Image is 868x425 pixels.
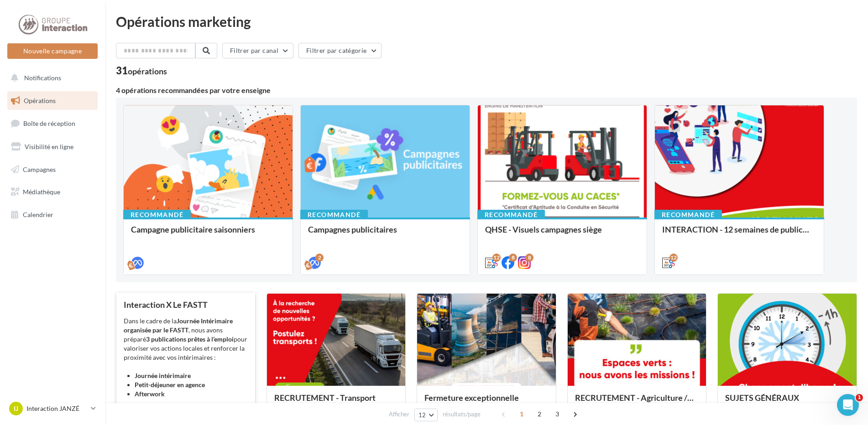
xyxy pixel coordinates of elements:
[23,119,75,127] span: Boîte de réception
[124,316,248,408] div: Dans le cadre de la , nous avons préparé pour valoriser vos actions locales et renforcer la proxi...
[23,188,60,196] span: Médiathèque
[443,410,481,419] span: résultats/page
[532,407,547,421] span: 2
[418,411,426,419] span: 12
[124,300,248,309] div: Interaction X Le FASTT
[492,254,501,262] div: 12
[222,43,293,58] button: Filtrer par canal
[308,225,462,243] div: Campagnes publicitaires
[128,67,167,75] div: opérations
[414,409,438,421] button: 12
[116,87,857,94] div: 4 opérations recommandées par votre enseigne
[837,394,859,416] iframe: Intercom live chat
[5,182,99,202] a: Médiathèque
[26,404,87,413] p: Interaction JANZÉ
[116,15,857,28] div: Opérations marketing
[24,97,56,104] span: Opérations
[662,225,816,243] div: INTERACTION - 12 semaines de publication
[14,404,18,413] span: IJ
[135,381,205,389] strong: Petit-déjeuner en agence
[131,225,285,243] div: Campagne publicitaire saisonniers
[5,205,99,224] a: Calendrier
[146,335,234,343] strong: 3 publications prêtes à l’emploi
[669,254,678,262] div: 12
[477,210,545,220] div: Recommandé
[300,210,368,220] div: Recommandé
[274,393,398,411] div: RECRUTEMENT - Transport
[7,43,98,59] button: Nouvelle campagne
[485,225,639,243] div: QHSE - Visuels campagnes siège
[509,254,517,262] div: 8
[25,143,73,150] span: Visibilité en ligne
[5,160,99,179] a: Campagnes
[116,66,167,76] div: 31
[298,43,382,58] button: Filtrer par catégorie
[389,410,409,419] span: Afficher
[525,254,533,262] div: 8
[123,210,191,220] div: Recommandé
[575,393,699,411] div: RECRUTEMENT - Agriculture / Espaces verts
[654,210,722,220] div: Recommandé
[5,137,99,156] a: Visibilité en ligne
[424,393,549,411] div: Fermeture exceptionnelle
[315,254,324,262] div: 2
[23,211,53,218] span: Calendrier
[5,68,96,88] button: Notifications
[135,390,165,398] strong: Afterwork
[23,165,56,173] span: Campagnes
[856,394,863,401] span: 1
[24,74,61,82] span: Notifications
[5,114,99,133] a: Boîte de réception
[514,407,529,421] span: 1
[550,407,565,421] span: 3
[5,91,99,110] a: Opérations
[725,393,849,411] div: SUJETS GÉNÉRAUX
[124,317,233,334] strong: Journée Intérimaire organisée par le FASTT
[135,372,191,379] strong: Journée intérimaire
[7,400,98,417] a: IJ Interaction JANZÉ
